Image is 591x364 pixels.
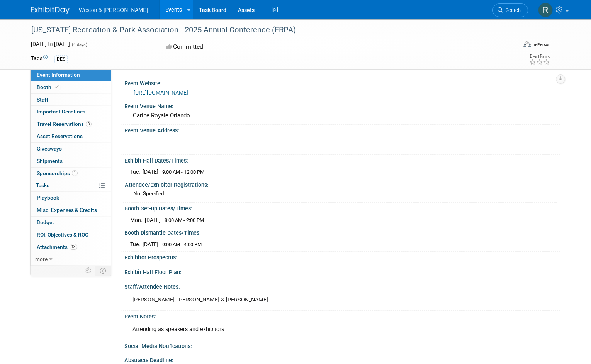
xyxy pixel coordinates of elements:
[37,170,78,176] span: Sponsorships
[31,253,111,265] a: more
[31,241,111,253] a: Attachments13
[532,42,550,47] div: In-Person
[124,311,560,320] div: Event Notes:
[36,182,49,188] span: Tasks
[130,168,143,176] td: Tue.
[125,179,557,189] div: Attendee/Exhibitor Registrations:
[37,84,60,90] span: Booth
[124,354,560,364] div: Abstracts Deadline:
[37,108,85,115] span: Important Deadlines
[130,110,554,122] div: Caribe Royale Orlando
[127,322,475,337] div: Attending as speakers and exhibitors
[134,90,188,96] a: [URL][DOMAIN_NAME]
[162,242,202,247] span: 9:00 AM - 4:00 PM
[31,7,70,14] img: ExhibitDay
[124,155,560,164] div: Exhibit Hall Dates/Times:
[82,266,95,276] td: Personalize Event Tab Strip
[31,155,111,167] a: Shipments
[71,42,87,47] span: (4 days)
[29,23,506,37] div: [US_STATE] Recreation & Park Association - 2025 Annual Conference (FRPA)
[86,121,92,127] span: 3
[474,40,550,52] div: Event Format
[37,72,80,78] span: Event Information
[31,118,111,130] a: Travel Reservations3
[37,121,92,127] span: Travel Reservations
[492,3,528,17] a: Search
[124,100,560,110] div: Event Venue Name:
[31,41,70,47] span: [DATE] [DATE]
[165,217,204,223] span: 8:00 AM - 2:00 PM
[55,85,59,89] i: Booth reservation complete
[31,229,111,241] a: ROI, Objectives & ROO
[124,203,560,212] div: Booth Set-up Dates/Times:
[31,69,111,81] a: Event Information
[31,192,111,204] a: Playbook
[130,240,143,248] td: Tue.
[47,41,54,47] span: to
[124,266,560,276] div: Exhibit Hall Floor Plan:
[31,143,111,155] a: Giveaways
[31,168,111,179] a: Sponsorships1
[164,40,329,54] div: Committed
[54,55,68,63] div: DES
[31,204,111,216] a: Misc. Expenses & Credits
[37,232,88,238] span: ROI, Objectives & ROO
[37,195,59,201] span: Playbook
[31,130,111,142] a: Asset Reservations
[37,97,48,103] span: Staff
[72,170,78,176] span: 1
[124,78,560,87] div: Event Website:
[523,41,531,47] img: Format-Inperson.png
[124,125,560,134] div: Event Venue Address:
[127,292,475,308] div: [PERSON_NAME], [PERSON_NAME] & [PERSON_NAME]
[130,216,145,224] td: Mon.
[124,340,560,350] div: Social Media Notifications:
[538,3,553,17] img: rachel cotter
[35,256,48,262] span: more
[95,266,111,276] td: Toggle Event Tabs
[143,168,158,176] td: [DATE]
[31,106,111,118] a: Important Deadlines
[503,7,521,13] span: Search
[70,244,77,250] span: 13
[31,94,111,106] a: Staff
[124,227,560,237] div: Booth Dismantle Dates/Times:
[162,169,204,175] span: 9:00 AM - 12:00 PM
[31,81,111,93] a: Booth
[37,207,97,213] span: Misc. Expenses & Credits
[31,217,111,229] a: Budget
[124,281,560,291] div: Staff/Attendee Notes:
[79,7,148,13] span: Weston & [PERSON_NAME]
[37,219,54,225] span: Budget
[124,252,560,261] div: Exhibitor Prospectus:
[529,54,550,58] div: Event Rating
[145,216,161,224] td: [DATE]
[143,240,158,248] td: [DATE]
[37,133,83,139] span: Asset Reservations
[37,158,63,164] span: Shipments
[37,244,77,250] span: Attachments
[37,146,62,152] span: Giveaways
[31,179,111,191] a: Tasks
[133,190,554,197] div: Not Specified
[31,54,48,63] td: Tags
